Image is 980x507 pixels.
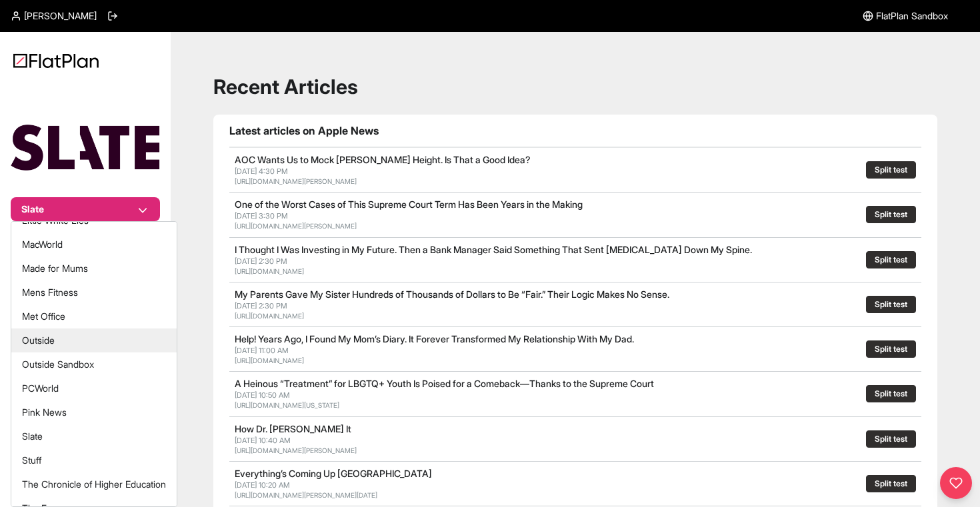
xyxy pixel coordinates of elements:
[11,233,177,256] button: MacWorld
[11,197,160,221] button: Slate
[11,304,177,328] button: Met Office
[11,256,177,280] button: Made for Mums
[11,424,177,448] button: Slate
[11,400,177,424] button: Pink News
[11,328,177,352] button: Outside
[11,280,177,304] button: Mens Fitness
[11,376,177,400] button: PCWorld
[11,352,177,376] button: Outside Sandbox
[11,221,177,507] div: Slate
[11,472,177,496] button: The Chronicle of Higher Education
[11,448,177,472] button: Stuff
